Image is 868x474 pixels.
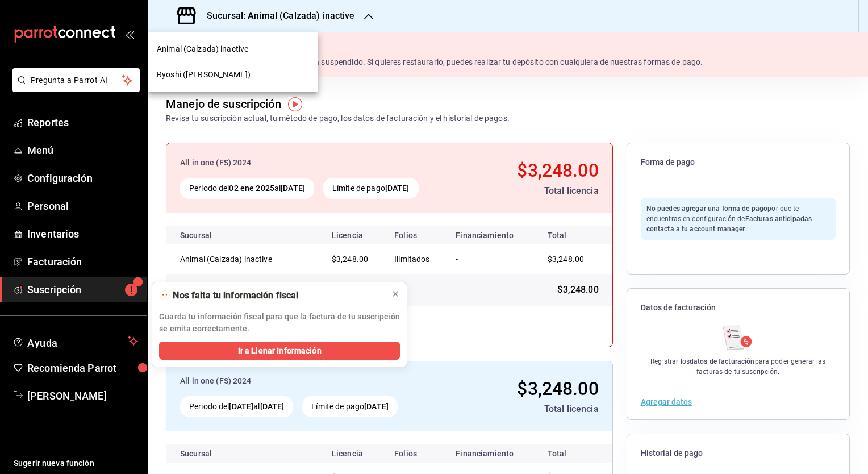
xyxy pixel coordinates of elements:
[148,62,318,88] div: Ryoshi ([PERSON_NAME])
[288,97,302,111] img: Tooltip marker
[157,43,248,55] span: Animal (Calzada) inactive
[238,345,322,357] span: Ir a Llenar Información
[148,36,318,62] div: Animal (Calzada) inactive
[159,311,400,335] p: Guarda tu información fiscal para que la factura de tu suscripción se emita correctamente.
[159,289,382,302] div: 🫥 Nos falta tu información fiscal
[157,69,251,81] span: Ryoshi ([PERSON_NAME])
